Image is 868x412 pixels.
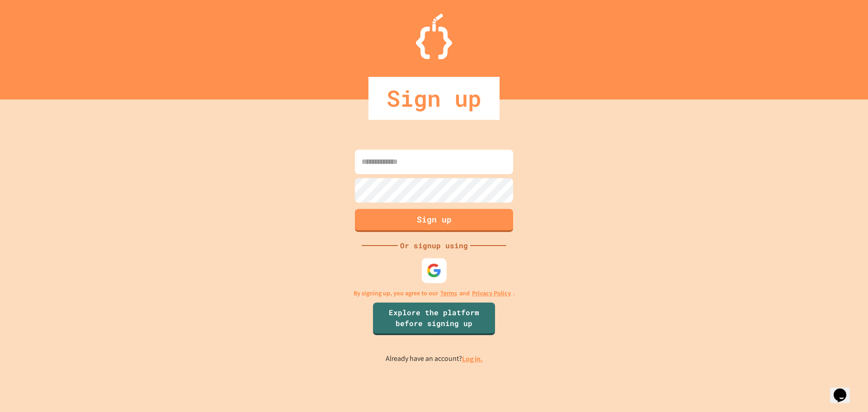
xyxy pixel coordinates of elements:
a: Terms [440,289,457,298]
div: Or signup using [398,240,470,251]
p: Already have an account? [386,353,483,365]
p: By signing up, you agree to our and . [354,289,515,298]
iframe: chat widget [830,376,859,403]
a: Explore the platform before signing up [373,303,495,335]
button: Sign up [355,209,513,232]
div: Sign up [368,77,500,120]
a: Log in. [462,354,483,364]
iframe: chat widget [793,336,859,375]
img: google-icon.svg [427,263,442,278]
a: Privacy Policy [472,289,511,298]
img: Logo.svg [416,14,452,59]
